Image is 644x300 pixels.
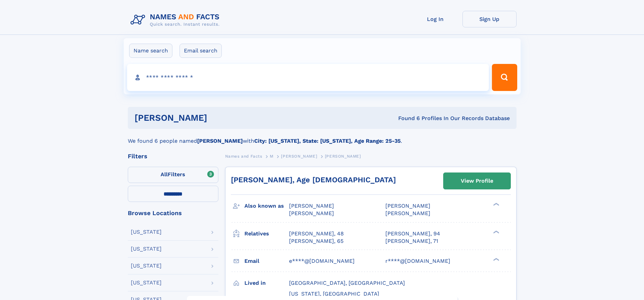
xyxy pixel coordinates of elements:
[289,291,379,297] span: [US_STATE], [GEOGRAPHIC_DATA]
[462,11,517,27] a: Sign Up
[128,11,225,29] img: Logo Names and Facts
[244,228,289,239] h3: Relatives
[231,176,396,184] a: [PERSON_NAME], Age [DEMOGRAPHIC_DATA]
[492,230,500,234] div: ❯
[444,173,510,189] a: View Profile
[135,114,303,122] h1: [PERSON_NAME]
[128,210,218,216] div: Browse Locations
[225,152,262,160] a: Names and Facts
[244,255,289,267] h3: Email
[303,115,510,122] div: Found 6 Profiles In Our Records Database
[127,64,489,91] input: search input
[289,203,334,209] span: [PERSON_NAME]
[385,210,430,216] span: [PERSON_NAME]
[289,210,334,216] span: [PERSON_NAME]
[289,237,343,245] a: [PERSON_NAME], 65
[461,173,493,189] div: View Profile
[270,152,273,160] a: M
[385,203,430,209] span: [PERSON_NAME]
[408,11,462,27] a: Log In
[131,280,162,285] div: [US_STATE]
[128,167,218,183] label: Filters
[254,138,401,144] b: City: [US_STATE], State: [US_STATE], Age Range: 25-35
[289,280,405,286] span: [GEOGRAPHIC_DATA], [GEOGRAPHIC_DATA]
[131,229,162,235] div: [US_STATE]
[128,153,218,159] div: Filters
[289,230,344,237] a: [PERSON_NAME], 48
[131,246,162,252] div: [US_STATE]
[492,257,500,261] div: ❯
[270,154,273,159] span: M
[197,138,243,144] b: [PERSON_NAME]
[385,230,440,237] a: [PERSON_NAME], 94
[281,152,317,160] a: [PERSON_NAME]
[161,171,168,178] span: All
[325,154,361,159] span: [PERSON_NAME]
[385,237,438,245] a: [PERSON_NAME], 71
[131,263,162,269] div: [US_STATE]
[281,154,317,159] span: [PERSON_NAME]
[492,64,517,91] button: Search Button
[492,202,500,207] div: ❯
[129,44,172,58] label: Name search
[244,277,289,289] h3: Lived in
[244,200,289,212] h3: Also known as
[128,129,517,145] div: We found 6 people named with .
[180,44,222,58] label: Email search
